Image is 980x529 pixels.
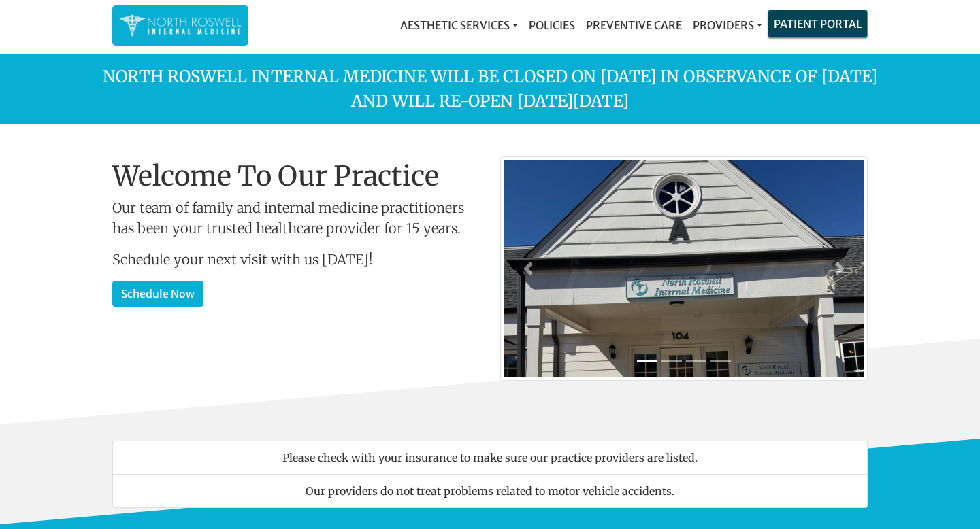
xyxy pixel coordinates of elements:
[112,250,480,270] p: Schedule your next visit with us [DATE]!
[112,198,480,239] p: Our team of family and internal medicine practitioners has been your trusted healthcare provider ...
[112,474,868,508] li: Our providers do not treat problems related to motor vehicle accidents.
[119,12,242,39] img: North Roswell Internal Medicine
[112,441,868,475] li: Please check with your insurance to make sure our practice providers are listed.
[768,10,867,37] a: Patient Portal
[102,65,878,114] p: North Roswell Internal Medicine will be closed on [DATE] in observance of [DATE] and will re-open...
[112,160,480,192] h1: Welcome To Our Practice
[687,12,768,39] a: Providers
[395,12,523,39] a: Aesthetic Services
[523,12,581,39] a: Policies
[581,12,687,39] a: Preventive Care
[112,281,203,307] a: Schedule Now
